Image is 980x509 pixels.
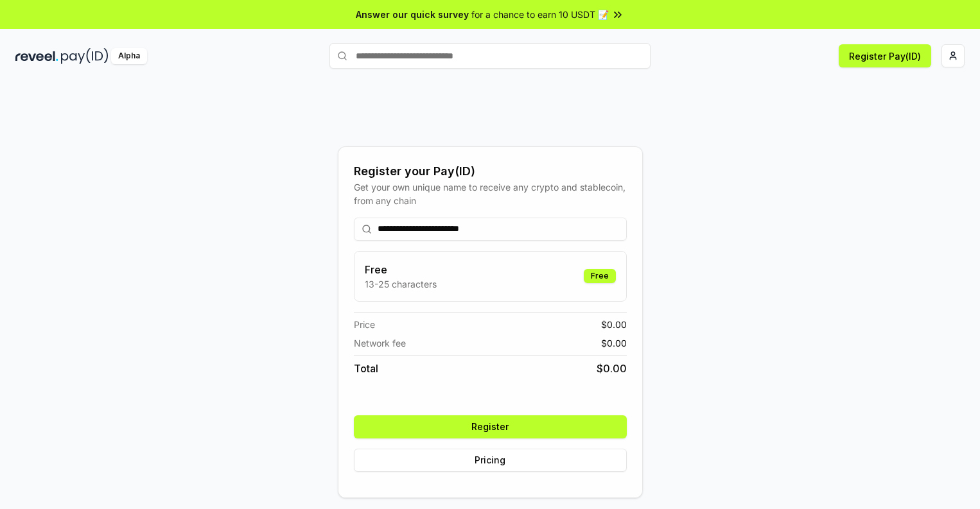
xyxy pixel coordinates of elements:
[365,277,437,291] p: 13-25 characters
[61,48,109,64] img: pay_id
[601,336,627,350] span: $ 0.00
[365,262,437,277] h3: Free
[111,48,147,64] div: Alpha
[601,318,627,331] span: $ 0.00
[354,318,375,331] span: Price
[354,180,627,207] div: Get your own unique name to receive any crypto and stablecoin, from any chain
[15,48,58,64] img: reveel_dark
[354,361,378,376] span: Total
[839,44,931,67] button: Register Pay(ID)
[584,269,616,283] div: Free
[597,361,627,376] span: $ 0.00
[354,449,627,472] button: Pricing
[354,162,627,180] div: Register your Pay(ID)
[354,415,627,438] button: Register
[356,8,469,21] span: Answer our quick survey
[354,336,406,350] span: Network fee
[471,8,609,21] span: for a chance to earn 10 USDT 📝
